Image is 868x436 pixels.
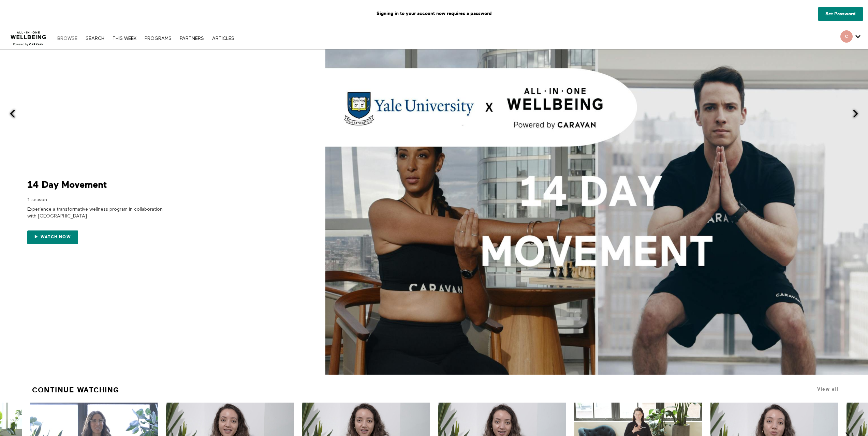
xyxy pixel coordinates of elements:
[818,7,863,21] a: Set Password
[209,36,238,41] a: ARTICLES
[32,383,119,397] a: Continue Watching
[54,35,237,42] nav: Primary
[54,36,81,41] a: Browse
[176,36,207,41] a: PARTNERS
[8,26,49,47] img: CARAVAN
[109,36,140,41] a: THIS WEEK
[817,387,838,392] a: View all
[82,36,108,41] a: Search
[835,27,866,49] div: Secondary
[141,36,175,41] a: PROGRAMS
[5,5,863,22] p: Signing in to your account now requires a password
